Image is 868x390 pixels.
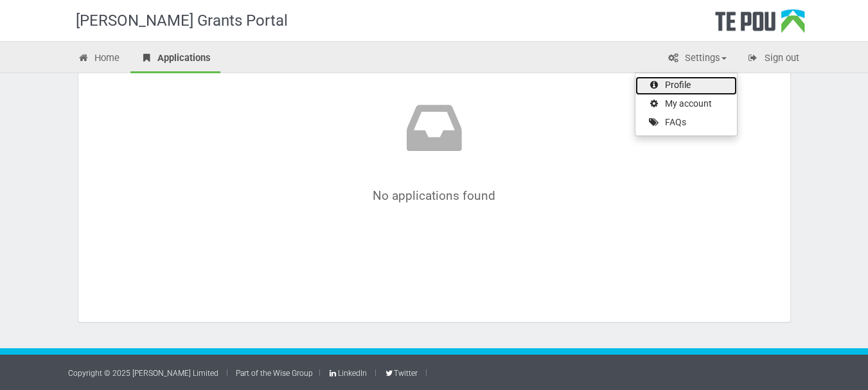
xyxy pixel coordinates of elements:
a: FAQs [635,114,737,132]
a: Part of the Wise Group [236,369,313,378]
div: Te Pou Logo [715,9,805,41]
a: Profile [635,76,737,95]
a: Home [68,45,130,73]
a: Copyright © 2025 [PERSON_NAME] Limited [68,369,218,378]
a: My account [635,95,737,114]
a: Sign out [738,45,809,73]
a: Twitter [384,369,418,378]
a: LinkedIn [328,369,367,378]
a: Applications [130,45,220,73]
a: Settings [658,45,736,73]
div: No applications found [133,96,736,202]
